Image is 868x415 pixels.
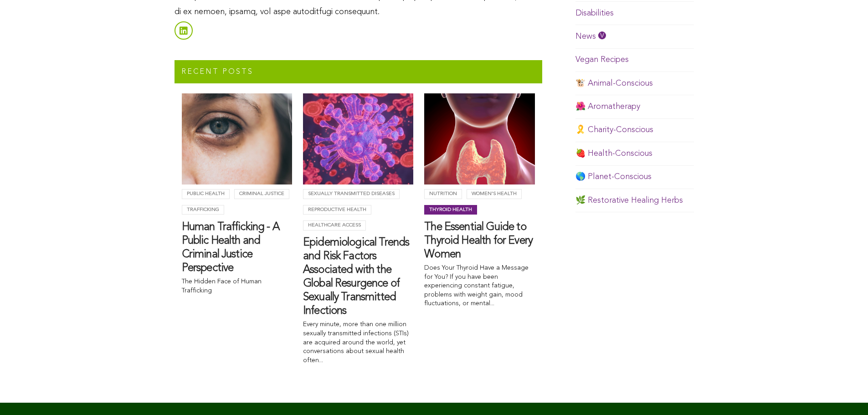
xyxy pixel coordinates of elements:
a: 🌺 Aromatherapy [575,102,640,111]
a: 🍓 Health-Conscious [575,149,652,158]
a: Healthcare Access [303,220,366,231]
img: the-essential-guide-to-thyroid-health-for-every-women [424,93,534,184]
h2: Recent POSTS [181,67,253,77]
a: 🌎 Planet-Conscious [575,173,652,181]
a: 🐮 Animal-Conscious [575,79,653,87]
a: Disabilities [575,9,614,17]
a: 🌿 Restorative Healing Herbs [575,196,683,205]
a: trafficking [182,205,224,215]
a: Women's Health [467,189,522,199]
a: The Essential Guide to Thyroid Health for Every Women Does Your Thyroid Have a Message for You? I... [424,220,534,308]
a: Nutrition [424,189,462,199]
h3: The Essential Guide to Thyroid Health for Every Women [424,220,534,261]
a: Human Trafficking - A Public Health and Criminal Justice Perspective The Hidden Face of Human Tra... [182,220,292,295]
a: Public Health [182,189,230,199]
a: 🎗️ Charity-Conscious [575,126,653,134]
a: Thyroid health [424,205,477,215]
a: News 🅥 [575,32,606,41]
img: human-trafficking-a-public-health-and-criminal-justice-perspective [182,93,292,184]
h3: Human Trafficking - A Public Health and Criminal Justice Perspective [182,220,292,275]
a: Sexually Transmitted Diseases [303,189,400,199]
p: Does Your Thyroid Have a Message for You? If you have been experiencing constant fatigue, problem... [424,264,534,308]
p: The Hidden Face of Human Trafficking [182,277,292,295]
a: Reproductive Health [303,205,371,215]
h3: Epidemiological Trends and Risk Factors Associated with the Global Resurgence of Sexually Transmi... [303,236,413,318]
a: criminal justice [234,189,289,199]
img: epidemiological-trends-and-risk-factors-associated-with-the-global-resurgence-of-sexually-transmi... [303,93,413,184]
iframe: Chat Widget [822,371,868,415]
a: Vegan Recipes [575,56,629,64]
a: Epidemiological Trends and Risk Factors Associated with the Global Resurgence of Sexually Transmi... [303,236,413,365]
p: Every minute, more than one million sexually transmitted infections (STIs) are acquired around th... [303,320,413,365]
